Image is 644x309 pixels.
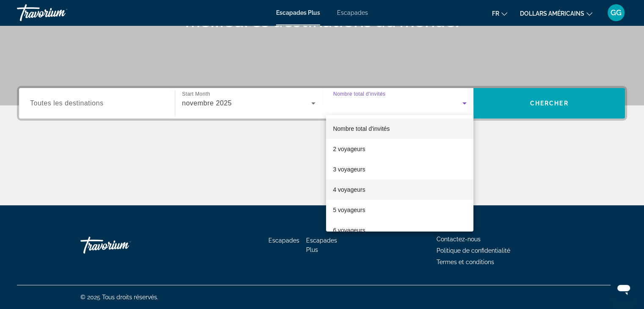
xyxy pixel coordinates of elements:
[333,125,390,132] font: Nombre total d'invités
[333,227,365,234] font: 6 voyageurs
[333,186,365,193] font: 4 voyageurs
[333,146,365,152] font: 2 voyageurs
[610,275,637,302] iframe: Bouton de lancement de la fenêtre de messagerie
[333,166,365,173] font: 3 voyageurs
[333,207,365,213] font: 5 voyageurs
